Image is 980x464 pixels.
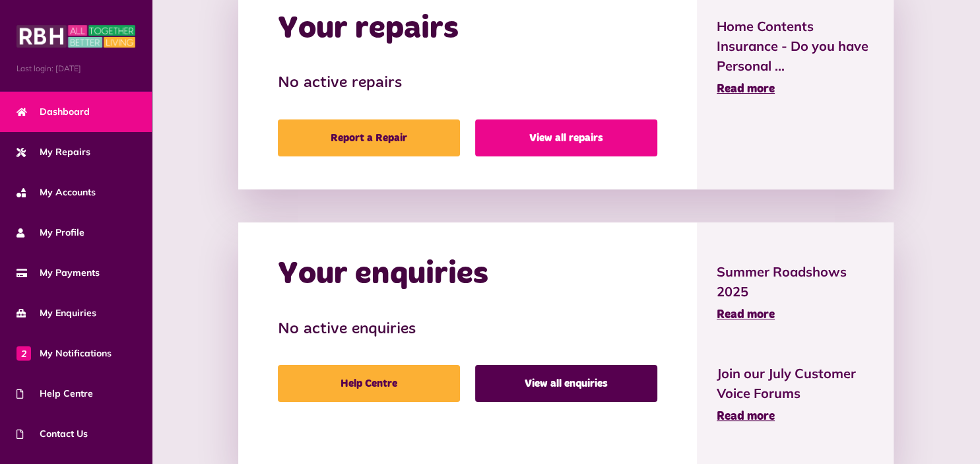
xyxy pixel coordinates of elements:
[278,320,657,339] h3: No active enquiries
[278,74,657,93] h3: No active repairs
[16,427,88,441] span: Contact Us
[16,387,93,401] span: Help Centre
[717,411,775,422] span: Read more
[475,119,657,156] a: View all repairs
[16,347,112,360] span: My Notifications
[278,10,459,48] h2: Your repairs
[717,364,874,426] a: Join our July Customer Voice Forums Read more
[278,365,460,402] a: Help Centre
[16,226,84,240] span: My Profile
[16,23,135,50] img: MyRBH
[717,17,874,76] span: Home Contents Insurance - Do you have Personal ...
[16,105,90,119] span: Dashboard
[16,306,96,320] span: My Enquiries
[278,255,488,294] h2: Your enquiries
[16,266,100,280] span: My Payments
[278,119,460,156] a: Report a Repair
[717,17,874,98] a: Home Contents Insurance - Do you have Personal ... Read more
[475,365,657,402] a: View all enquiries
[16,145,90,159] span: My Repairs
[717,83,775,95] span: Read more
[717,364,874,403] span: Join our July Customer Voice Forums
[16,346,31,360] span: 2
[717,262,874,302] span: Summer Roadshows 2025
[16,63,135,75] span: Last login: [DATE]
[717,262,874,324] a: Summer Roadshows 2025 Read more
[717,309,775,321] span: Read more
[16,185,96,199] span: My Accounts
